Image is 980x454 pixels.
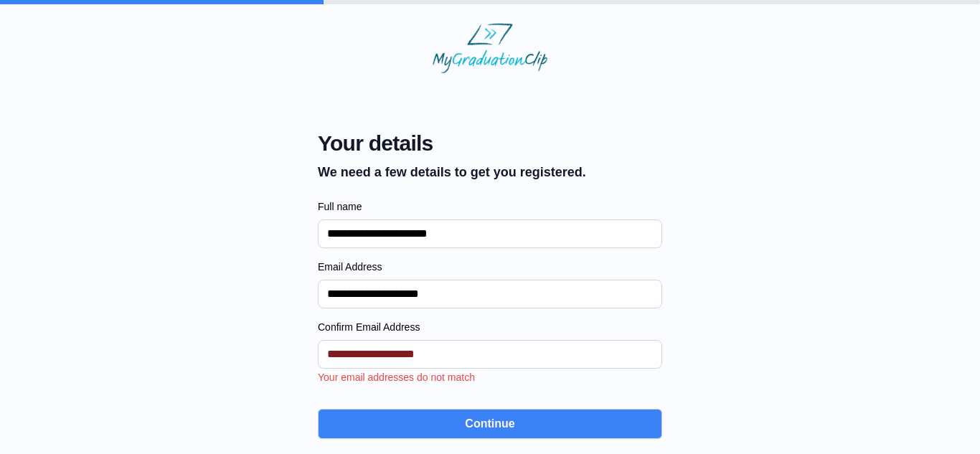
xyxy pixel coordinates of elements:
label: Email Address [318,260,662,274]
p: We need a few details to get you registered. [318,162,586,182]
label: Confirm Email Address [318,320,662,334]
button: Continue [318,409,662,439]
span: Your details [318,131,586,156]
span: Your email addresses do not match [318,372,475,383]
img: MyGraduationClip [433,23,547,73]
label: Full name [318,199,662,214]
